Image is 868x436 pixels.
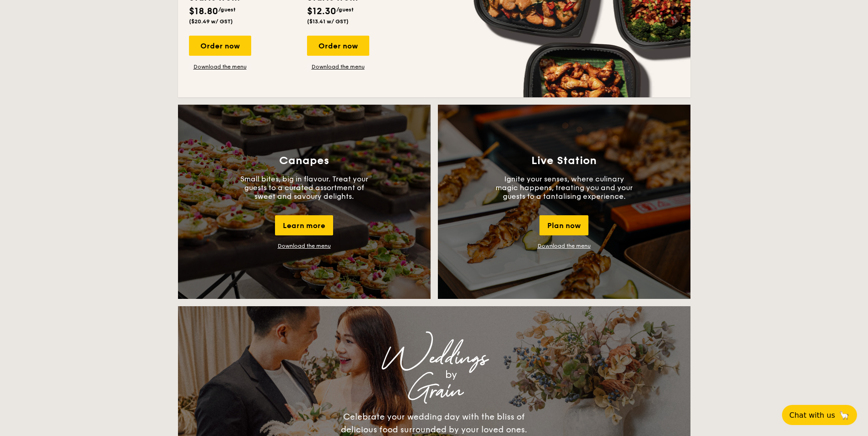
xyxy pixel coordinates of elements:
[839,410,850,420] span: 🦙
[279,154,329,167] h3: Canapes
[307,63,369,70] a: Download the menu
[189,18,233,25] span: ($20.49 w/ GST)
[292,367,610,383] div: by
[496,175,633,201] p: Ignite your senses, where culinary magic happens, treating you and your guests to a tantalising e...
[307,6,336,17] span: $12.30
[259,350,610,367] div: Weddings
[189,36,251,56] div: Order now
[539,215,588,235] div: Plan now
[789,411,835,420] span: Chat with us
[331,410,537,436] div: Celebrate your wedding day with the bliss of delicious food surrounded by your loved ones.
[538,243,591,249] a: Download the menu
[531,154,597,167] h3: Live Station
[307,36,369,56] div: Order now
[236,175,373,201] p: Small bites, big in flavour. Treat your guests to a curated assortment of sweet and savoury delig...
[275,215,333,235] div: Learn more
[782,405,857,425] button: Chat with us🦙
[336,6,354,13] span: /guest
[189,6,218,17] span: $18.80
[307,18,349,25] span: ($13.41 w/ GST)
[259,383,610,399] div: Grain
[218,6,236,13] span: /guest
[278,243,331,249] a: Download the menu
[189,63,251,70] a: Download the menu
